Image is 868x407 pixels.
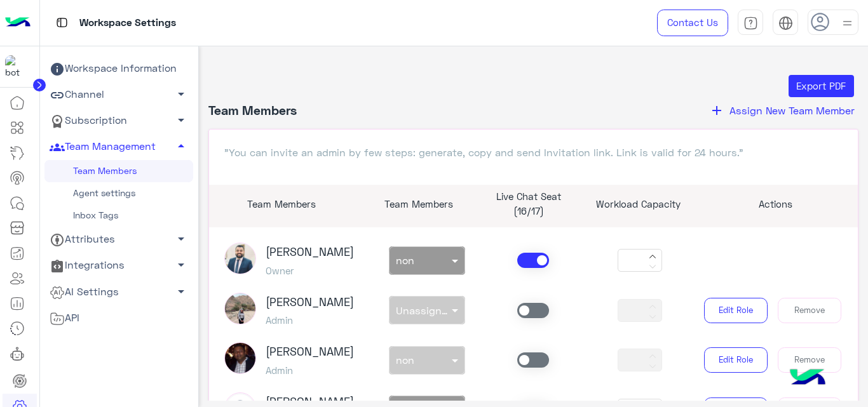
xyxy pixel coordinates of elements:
h5: Admin [266,314,354,326]
p: Workload Capacity [593,197,684,211]
button: Remove [778,298,841,323]
button: addAssign New Team Member [705,102,858,119]
button: Export PDF [789,75,854,98]
span: arrow_drop_up [173,138,189,154]
span: arrow_drop_down [173,257,189,272]
button: Edit Role [704,347,768,373]
i: add [709,103,724,118]
button: Edit Role [704,298,768,323]
h4: Team Members [208,102,297,119]
h3: [PERSON_NAME] [266,245,354,259]
a: Channel [44,82,193,108]
a: Attributes [44,227,193,253]
img: tab [743,16,758,30]
img: tab [54,15,70,30]
p: (16/17) [483,204,574,218]
a: API [44,305,193,331]
h3: [PERSON_NAME] [266,345,354,359]
a: Inbox Tags [44,204,193,227]
a: Integrations [44,253,193,279]
span: arrow_drop_down [173,86,189,102]
a: tab [738,10,763,36]
img: Logo [5,10,31,36]
a: Agent settings [44,182,193,204]
img: hulul-logo.png [785,356,830,401]
p: Team Members [374,197,465,211]
a: Team Members [44,160,193,182]
h5: Admin [266,364,354,376]
span: Export PDF [796,80,846,91]
a: Team Management [44,134,193,160]
span: Assign New Team Member [729,104,855,116]
a: AI Settings [44,279,193,305]
h5: Owner [266,265,354,276]
span: arrow_drop_down [173,284,189,299]
span: arrow_drop_down [173,231,189,246]
p: Actions [703,197,848,211]
img: 1403182699927242 [5,55,28,78]
p: Team Members [209,197,355,211]
img: tab [778,16,793,30]
a: Workspace Information [44,56,193,82]
a: Subscription [44,108,193,134]
span: arrow_drop_down [173,112,189,128]
p: "You can invite an admin by few steps: generate, copy and send Invitation link. Link is valid for... [224,145,843,160]
a: Contact Us [657,10,728,36]
img: picture [224,243,256,274]
button: Remove [778,347,841,373]
span: API [50,310,79,326]
img: picture [224,293,256,324]
p: Workspace Settings [79,15,176,32]
p: Live Chat Seat [483,189,574,204]
h3: [PERSON_NAME] [266,295,354,309]
img: picture [224,342,256,374]
img: profile [839,15,855,31]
